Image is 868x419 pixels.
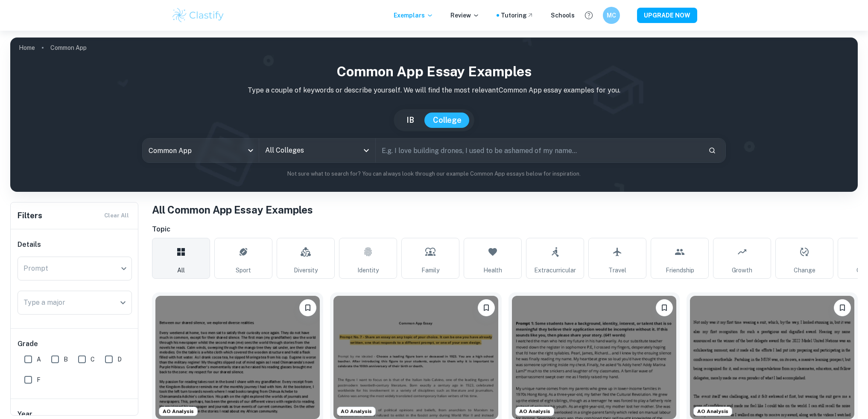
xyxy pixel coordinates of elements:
[424,113,470,128] button: College
[421,266,439,275] span: Family
[357,266,379,275] span: Identity
[694,407,732,415] span: AO Analysis
[834,299,851,316] button: Bookmark
[794,266,815,275] span: Change
[333,296,498,419] img: undefined Common App example thumbnail: The Importance of Italo Calvino: Celebra
[299,299,316,316] button: Bookmark
[512,296,676,419] img: undefined Common App example thumbnail: Embracing Identity: My Journey with the
[705,143,719,158] button: Search
[501,11,534,20] a: Tutoring
[337,407,375,415] span: AO Analysis
[171,7,225,24] img: Clastify logo
[177,266,185,275] span: All
[483,266,502,275] span: Health
[18,240,132,250] h6: Details
[17,170,851,178] p: Not sure what to search for? You can always look through our example Common App essays below for ...
[656,299,673,316] button: Bookmark
[516,407,554,415] span: AO Analysis
[10,38,858,192] img: profile cover
[37,355,41,364] span: A
[19,42,35,54] a: Home
[608,266,626,275] span: Travel
[17,61,851,82] h1: Common App Essay Examples
[534,266,576,275] span: Extracurricular
[64,355,68,364] span: B
[603,7,620,24] button: MC
[551,11,575,20] a: Schools
[637,8,697,23] button: UPGRADE NOW
[450,11,479,20] p: Review
[152,224,858,234] h6: Topic
[37,375,41,384] span: F
[606,11,616,20] h6: MC
[18,210,42,222] h6: Filters
[50,43,87,52] p: Common App
[360,144,372,156] button: Open
[117,297,129,309] button: Open
[117,355,122,364] span: D
[582,8,596,23] button: Help and Feedback
[159,407,197,415] span: AO Analysis
[17,85,851,95] p: Type a couple of keywords or describe yourself. We will find the most relevant Common App essay e...
[398,113,423,128] button: IB
[152,202,858,217] h1: All Common App Essay Examples
[294,266,318,275] span: Diversity
[91,355,95,364] span: C
[732,266,752,275] span: Growth
[143,139,259,162] div: Common App
[376,139,701,162] input: E.g. I love building drones, I used to be ashamed of my name...
[155,296,320,419] img: undefined Common App example thumbnail: Exploring Diverse Realities: A Journey T
[236,266,251,275] span: Sport
[394,11,433,20] p: Exemplars
[690,296,854,419] img: undefined Common App example thumbnail: The Suit that Sparked Success
[478,299,495,316] button: Bookmark
[666,266,694,275] span: Friendship
[18,339,132,349] h6: Grade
